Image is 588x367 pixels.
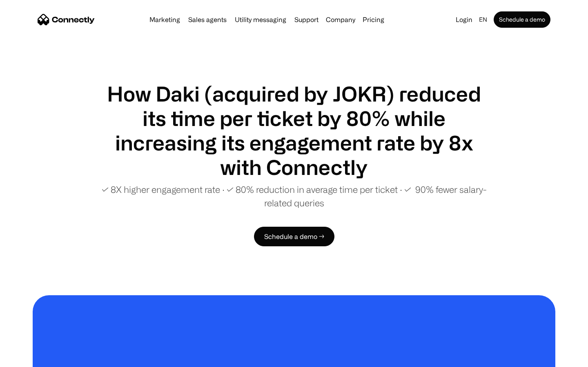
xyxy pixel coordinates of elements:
[98,82,490,179] h1: How Daki (acquired by JOKR) reduced its time per ticket by 80% while increasing its engagement ra...
[452,14,476,25] a: Login
[359,16,388,23] a: Pricing
[16,353,49,364] ul: Language list
[185,16,230,23] a: Sales agents
[494,11,550,28] a: Schedule a demo
[254,227,334,246] a: Schedule a demo →
[8,352,49,364] aside: Language selected: English
[479,14,487,25] div: en
[326,14,355,25] div: Company
[146,16,183,23] a: Marketing
[232,16,290,23] a: Utility messaging
[291,16,322,23] a: Support
[98,183,490,210] p: ✓ 8X higher engagement rate ∙ ✓ 80% reduction in average time per ticket ∙ ✓ 90% fewer salary-rel...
